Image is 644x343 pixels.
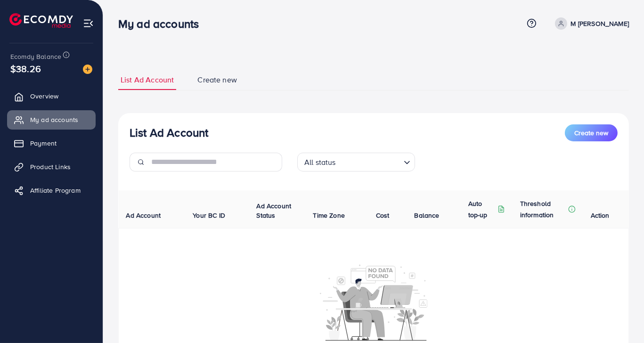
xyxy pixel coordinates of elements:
[7,181,96,200] a: Affiliate Program
[130,126,208,139] h3: List Ad Account
[121,74,174,85] span: List Ad Account
[591,211,610,220] span: Action
[313,211,344,220] span: Time Zone
[574,128,608,138] span: Create new
[30,162,71,171] span: Product Links
[126,211,161,220] span: Ad Account
[197,74,237,85] span: Create new
[571,18,629,29] p: M [PERSON_NAME]
[256,201,291,220] span: Ad Account Status
[83,18,94,29] img: menu
[468,198,496,220] p: Auto top-up
[30,115,78,124] span: My ad accounts
[604,301,637,336] iframe: Chat
[320,263,427,341] img: No account
[7,157,96,176] a: Product Links
[339,154,400,169] input: Search for option
[565,124,618,141] button: Create new
[7,110,96,129] a: My ad accounts
[7,134,96,153] a: Payment
[376,211,390,220] span: Cost
[30,91,58,101] span: Overview
[297,153,415,171] div: Search for option
[551,17,629,30] a: M [PERSON_NAME]
[10,52,61,61] span: Ecomdy Balance
[30,139,57,148] span: Payment
[7,87,96,106] a: Overview
[10,62,41,75] span: $38.26
[9,13,73,28] img: logo
[302,155,338,169] span: All status
[414,211,439,220] span: Balance
[118,17,206,31] h3: My ad accounts
[30,186,81,195] span: Affiliate Program
[193,211,225,220] span: Your BC ID
[83,65,92,74] img: image
[520,198,566,220] p: Threshold information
